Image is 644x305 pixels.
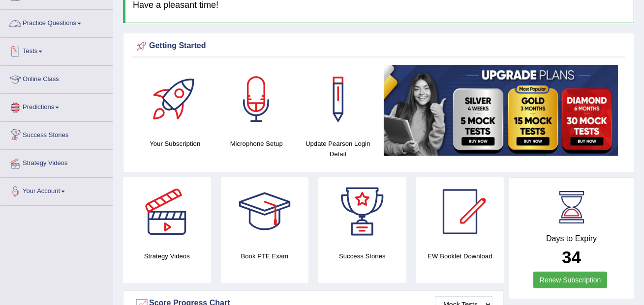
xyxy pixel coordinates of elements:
a: Strategy Videos [0,150,113,174]
a: Your Account [0,178,113,202]
h4: EW Booklet Download [416,251,504,261]
h4: Book PTE Exam [221,251,309,261]
a: Practice Questions [0,10,113,34]
h4: Microphone Setup [221,139,293,149]
a: Renew Subscription [533,272,608,288]
b: 34 [562,248,581,267]
h4: Update Pearson Login Detail [302,139,374,159]
h4: Days to Expiry [520,234,623,243]
h4: Your Subscription [139,139,211,149]
a: Tests [0,38,113,62]
h4: Have a pleasant time! [133,0,626,10]
a: Online Class [0,66,113,90]
img: small5.jpg [384,65,618,155]
a: Success Stories [0,122,113,146]
div: Getting Started [134,39,623,54]
h4: Strategy Videos [123,251,211,261]
a: Predictions [0,94,113,118]
h4: Success Stories [318,251,406,261]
